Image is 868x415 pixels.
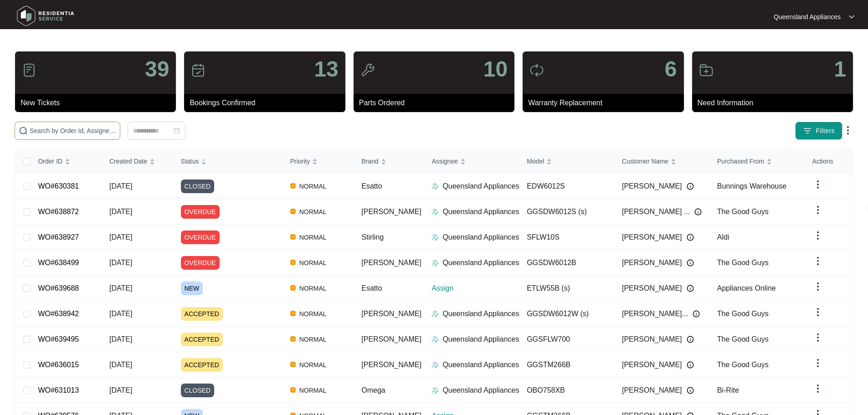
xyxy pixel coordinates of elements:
p: Bookings Confirmed [190,97,345,108]
span: [PERSON_NAME]... [622,308,688,319]
img: icon [191,63,205,77]
input: Search by Order Id, Assignee Name, Customer Name, Brand and Model [30,126,116,136]
p: 13 [314,58,338,80]
img: dropdown arrow [812,358,823,369]
span: [PERSON_NAME] ... [622,206,690,217]
span: Filters [816,126,835,136]
p: Queensland Appliances [442,334,519,345]
span: [PERSON_NAME] [361,259,421,266]
td: GGSTM266B [519,352,615,378]
span: [DATE] [109,233,132,241]
span: [PERSON_NAME] [622,232,682,243]
span: Esatto [361,284,382,292]
img: dropdown arrow [812,383,823,394]
a: WO#631013 [38,386,79,394]
span: [DATE] [109,182,132,190]
span: [DATE] [109,335,132,343]
td: GGSDW6012W (s) [519,301,615,327]
img: dropdown arrow [812,307,823,318]
th: Customer Name [615,149,710,174]
img: Info icon [687,336,694,343]
img: Info icon [687,387,694,394]
span: Priority [290,156,310,166]
button: filter iconFilters [795,122,842,140]
img: Info icon [687,234,694,241]
img: Vercel Logo [290,362,296,367]
img: dropdown arrow [812,256,823,266]
img: Assigner Icon [431,336,439,343]
th: Created Date [102,149,174,174]
span: [PERSON_NAME] [622,257,682,268]
span: Aldi [717,233,729,241]
img: icon [529,63,544,77]
img: Vercel Logo [290,183,296,189]
span: Model [527,156,544,166]
img: dropdown arrow [812,179,823,190]
img: Info icon [694,208,702,215]
span: Assignee [431,156,458,166]
p: Parts Ordered [359,97,514,108]
img: icon [360,63,375,77]
span: Brand [361,156,378,166]
p: 6 [665,58,677,80]
th: Order ID [31,149,102,174]
a: WO#639688 [38,284,79,292]
img: Vercel Logo [290,387,296,393]
span: [PERSON_NAME] [622,385,682,396]
img: dropdown arrow [812,230,823,241]
a: WO#638927 [38,233,79,241]
span: NORMAL [296,308,330,319]
img: residentia service logo [14,2,77,30]
td: GGSDW6012B [519,250,615,276]
p: Queensland Appliances [442,181,519,192]
span: [DATE] [109,361,132,369]
img: Assigner Icon [431,234,439,241]
span: [PERSON_NAME] [622,181,682,192]
span: Stirling [361,233,384,241]
p: Warranty Replacement [528,97,683,108]
span: NORMAL [296,257,330,268]
span: [PERSON_NAME] [622,359,682,370]
p: 39 [145,58,169,80]
span: [DATE] [109,386,132,394]
span: [PERSON_NAME] [361,208,421,215]
img: dropdown arrow [812,281,823,292]
img: Assigner Icon [431,310,439,318]
span: NORMAL [296,334,330,345]
img: Vercel Logo [290,311,296,316]
span: NORMAL [296,283,330,294]
span: Bi-Rite [717,386,739,394]
img: Vercel Logo [290,285,296,291]
img: filter icon [803,126,812,135]
img: Vercel Logo [290,260,296,265]
img: Assigner Icon [431,208,439,215]
span: ACCEPTED [181,307,223,321]
a: WO#638942 [38,310,79,318]
td: OBO758XB [519,378,615,403]
span: NORMAL [296,359,330,370]
span: The Good Guys [717,335,769,343]
span: OVERDUE [181,231,220,244]
span: NEW [181,282,203,295]
a: WO#630381 [38,182,79,190]
img: Info icon [687,259,694,266]
span: The Good Guys [717,310,769,318]
span: NORMAL [296,181,330,192]
p: 10 [483,58,508,80]
p: 1 [834,58,846,80]
img: Assigner Icon [431,387,439,394]
span: [PERSON_NAME] [622,334,682,345]
img: Vercel Logo [290,336,296,342]
span: NORMAL [296,385,330,396]
span: Customer Name [622,156,668,166]
span: Order ID [38,156,62,166]
img: dropdown arrow [812,332,823,343]
span: Status [181,156,199,166]
span: The Good Guys [717,208,769,215]
img: Assigner Icon [431,183,439,190]
p: Queensland Appliances [442,206,519,217]
p: Queensland Appliances [442,308,519,319]
span: CLOSED [181,179,215,193]
span: [PERSON_NAME] [622,283,682,294]
img: Vercel Logo [290,234,296,240]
